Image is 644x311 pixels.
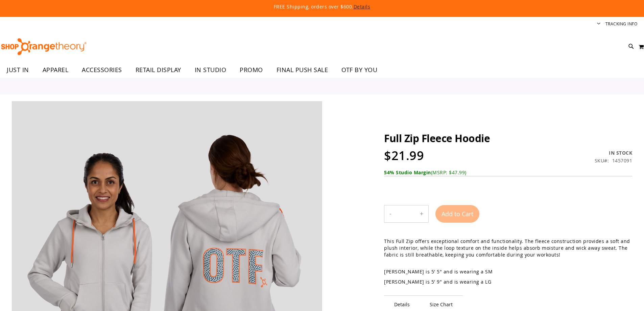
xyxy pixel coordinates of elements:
a: APPAREL [36,62,75,78]
a: Details [354,3,371,10]
span: IN STUDIO [195,62,226,77]
a: PROMO [233,62,270,78]
span: APPAREL [43,62,69,77]
button: Decrease product quantity [384,205,397,222]
a: RETAIL DISPLAY [129,62,188,78]
a: OTF BY YOU [335,62,384,78]
span: OTF BY YOU [341,62,377,77]
span: PROMO [240,62,263,77]
button: Increase product quantity [415,205,428,222]
p: [PERSON_NAME] is 5' 5" and is wearing a SM [384,268,632,275]
p: [PERSON_NAME] is 5' 9" and is wearing a LG [384,279,632,285]
span: JUST IN [7,62,29,77]
strong: SKU [595,157,609,164]
div: 1457091 [612,157,633,164]
span: Full Zip Fleece Hoodie [384,131,490,145]
p: FREE Shipping, orders over $600. [119,3,525,10]
a: FINAL PUSH SALE [270,62,335,77]
a: ACCESSORIES [75,62,129,78]
p: This Full Zip offers exceptional comfort and functionality. The fleece construction provides a so... [384,238,632,258]
span: ACCESSORIES [82,62,122,77]
b: 54% Studio Margin [384,169,431,176]
span: RETAIL DISPLAY [136,62,181,77]
a: IN STUDIO [188,62,233,78]
button: Account menu [597,21,600,27]
span: FINAL PUSH SALE [277,62,328,77]
div: Availability [595,150,633,156]
input: Product quantity [397,206,415,222]
a: Tracking Info [605,21,638,27]
div: In stock [595,150,633,156]
div: (MSRP: $47.99) [384,169,632,176]
span: $21.99 [384,147,424,164]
